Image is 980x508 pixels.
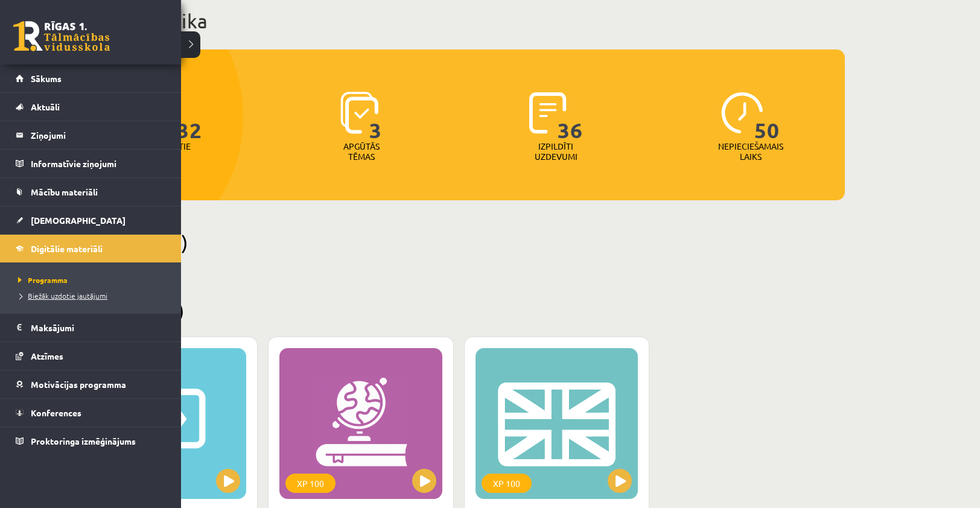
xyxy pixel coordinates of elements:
div: XP 100 [285,474,336,493]
legend: Maksājumi [31,314,166,341]
a: Informatīvie ziņojumi [16,150,166,177]
span: 36 [558,92,583,141]
p: Apgūtās tēmas [338,141,385,162]
a: Programma [15,275,169,285]
legend: Ziņojumi [31,121,166,149]
img: icon-clock-7be60019b62300814b6bd22b8e044499b485619524d84068768e800edab66f18.svg [721,92,763,134]
span: Mācību materiāli [31,186,98,197]
a: Digitālie materiāli [16,235,166,262]
h2: Pabeigtie (3) [72,299,845,322]
span: Programma [15,275,68,285]
a: [DEMOGRAPHIC_DATA] [16,206,166,234]
a: Konferences [16,399,166,427]
a: Maksājumi [16,314,166,341]
div: XP 100 [482,474,532,493]
span: Biežāk uzdotie jautājumi [15,291,107,300]
span: Sākums [31,73,62,84]
p: Nepieciešamais laiks [718,141,783,162]
span: Atzīmes [31,351,63,361]
img: icon-learned-topics-4a711ccc23c960034f471b6e78daf4a3bad4a20eaf4de84257b87e66633f6470.svg [340,92,378,134]
a: Sākums [16,65,166,92]
h2: Pieejamie (0) [72,230,845,254]
span: Konferences [31,407,81,418]
a: Aktuāli [16,93,166,121]
span: 3 [369,92,382,141]
a: Biežāk uzdotie jautājumi [15,290,169,301]
a: Proktoringa izmēģinājums [16,427,166,455]
legend: Informatīvie ziņojumi [31,150,166,177]
h1: Mana statistika [72,9,845,33]
span: Proktoringa izmēģinājums [31,436,136,446]
span: [DEMOGRAPHIC_DATA] [31,215,126,226]
a: Rīgas 1. Tālmācības vidusskola [13,21,110,51]
a: Atzīmes [16,342,166,370]
a: Mācību materiāli [16,178,166,206]
span: 232 [164,92,202,141]
a: Motivācijas programma [16,370,166,398]
img: icon-completed-tasks-ad58ae20a441b2904462921112bc710f1caf180af7a3daa7317a5a94f2d26646.svg [529,92,567,134]
p: Izpildīti uzdevumi [532,141,579,162]
span: 50 [754,92,780,141]
span: Aktuāli [31,101,60,112]
a: Ziņojumi [16,121,166,149]
span: Digitālie materiāli [31,243,103,254]
span: Motivācijas programma [31,379,126,390]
